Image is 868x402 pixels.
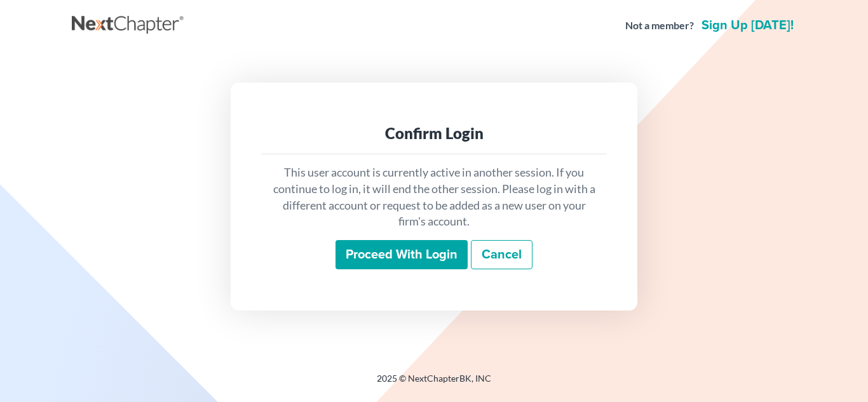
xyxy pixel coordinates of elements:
div: 2025 © NextChapterBK, INC [72,372,796,395]
p: This user account is currently active in another session. If you continue to log in, it will end ... [271,164,597,230]
a: Sign up [DATE]! [699,19,796,32]
input: Proceed with login [336,240,468,269]
div: Confirm Login [271,123,597,144]
strong: Not a member? [625,18,694,33]
a: Cancel [471,240,532,269]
